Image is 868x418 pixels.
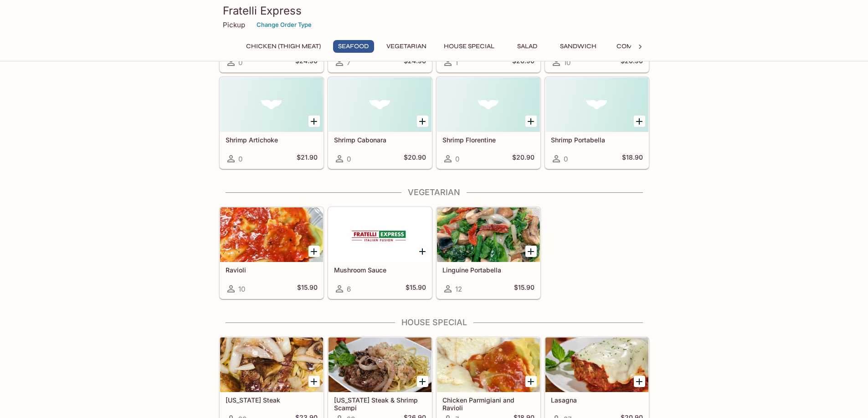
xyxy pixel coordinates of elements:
a: Shrimp Artichoke0$21.90 [220,77,324,169]
div: Chicken Parmigiani and Ravioli [437,337,540,392]
div: Shrimp Florentine [437,77,540,132]
h5: $20.90 [621,57,643,68]
h4: Vegetarian [219,187,649,197]
h4: House Special [219,317,649,327]
span: 1 [455,58,458,67]
h5: $24.90 [404,57,426,68]
h5: Shrimp Portabella [551,136,643,144]
h5: $15.90 [514,283,534,294]
a: Linguine Portabella12$15.90 [437,207,540,299]
a: Shrimp Portabella0$18.90 [545,77,649,169]
h5: $18.90 [622,153,643,164]
button: Add Chicken Parmigiani and Ravioli [525,376,537,387]
h5: [US_STATE] Steak & Shrimp Scampi [334,396,426,411]
button: Change Order Type [252,18,316,32]
div: Linguine Portabella [437,207,540,262]
span: 0 [347,155,351,163]
div: New York Steak & Shrimp Scampi [329,337,431,392]
h5: Mushroom Sauce [334,266,426,274]
h5: Shrimp Florentine [442,136,534,144]
a: Shrimp Florentine0$20.90 [437,77,540,169]
div: Lasagna [545,337,648,392]
button: Add Shrimp Artichoke [308,116,320,127]
div: New York Steak [220,337,323,392]
a: Mushroom Sauce6$15.90 [328,207,432,299]
div: Shrimp Cabonara [329,77,431,132]
p: Pickup [223,20,245,29]
span: 7 [347,58,350,67]
button: Add Lasagna [634,376,645,387]
h5: $20.90 [404,153,426,164]
h5: $24.90 [295,57,318,68]
div: Ravioli [220,207,323,262]
h5: Chicken Parmigiani and Ravioli [442,396,534,411]
button: Add Shrimp Portabella [634,116,645,127]
div: Shrimp Artichoke [220,77,323,132]
h5: Shrimp Artichoke [226,136,318,144]
span: 12 [455,285,462,293]
span: 0 [455,155,459,163]
button: Salad [507,40,548,53]
h5: $21.90 [297,153,318,164]
button: Seafood [333,40,374,53]
h5: Shrimp Cabonara [334,136,426,144]
h5: $20.90 [512,153,534,164]
button: Add New York Steak [308,376,320,387]
button: Sandwich [555,40,601,53]
h5: Lasagna [551,396,643,404]
h5: $20.90 [512,57,534,68]
button: House Special [439,40,499,53]
button: Add New York Steak & Shrimp Scampi [417,376,428,387]
button: Add Mushroom Sauce [417,246,428,257]
button: Combo [609,40,650,53]
button: Add Shrimp Florentine [525,116,537,127]
h5: [US_STATE] Steak [226,396,318,404]
div: Mushroom Sauce [329,207,431,262]
span: 0 [564,155,568,163]
h5: $15.90 [406,283,426,294]
span: 0 [238,155,242,163]
button: Add Linguine Portabella [525,246,537,257]
h3: Fratelli Express [223,4,646,18]
h5: $15.90 [297,283,318,294]
a: Shrimp Cabonara0$20.90 [328,77,432,169]
h5: Ravioli [226,266,318,274]
span: 6 [347,285,351,293]
div: Shrimp Portabella [545,77,648,132]
button: Chicken (Thigh Meat) [241,40,326,53]
button: Add Shrimp Cabonara [417,116,428,127]
span: 0 [238,58,242,67]
span: 10 [564,58,570,67]
button: Vegetarian [381,40,431,53]
span: 10 [238,285,245,293]
h5: Linguine Portabella [442,266,534,274]
button: Add Ravioli [308,246,320,257]
a: Ravioli10$15.90 [220,207,324,299]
